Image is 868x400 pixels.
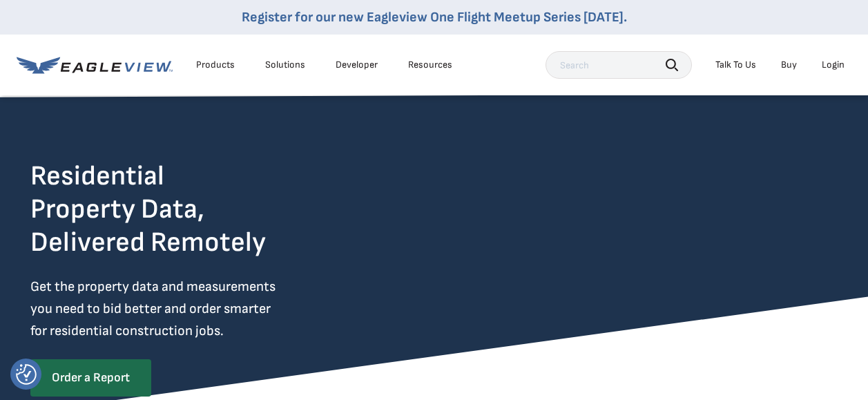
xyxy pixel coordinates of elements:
a: Register for our new Eagleview One Flight Meetup Series [DATE]. [242,9,627,26]
div: Talk To Us [715,59,756,71]
a: Buy [781,59,797,71]
button: Consent Preferences [16,364,37,385]
input: Search [546,51,692,79]
div: Products [196,59,235,71]
a: Order a Report [30,359,151,397]
div: Login [822,59,845,71]
p: Get the property data and measurements you need to bid better and order smarter for residential c... [30,276,333,342]
h2: Residential Property Data, Delivered Remotely [30,160,266,259]
div: Solutions [265,59,305,71]
div: Resources [408,59,452,71]
img: Revisit consent button [16,364,37,385]
a: Developer [336,59,378,71]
